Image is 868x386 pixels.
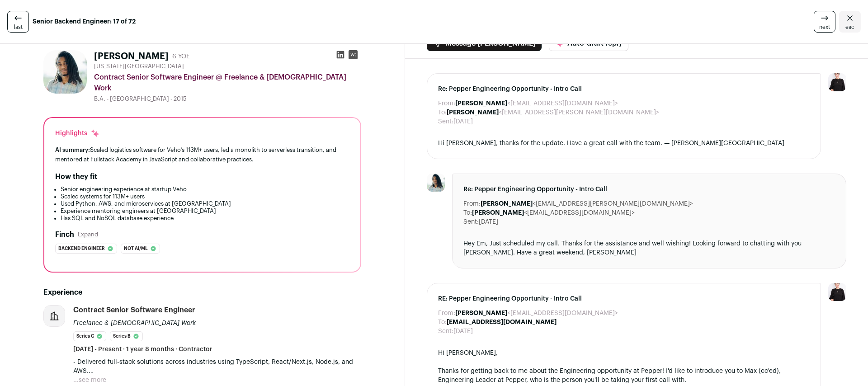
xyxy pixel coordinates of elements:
[455,99,618,108] dd: <[EMAIL_ADDRESS][DOMAIN_NAME]>
[463,217,479,226] dt: Sent:
[828,283,846,301] img: 9240684-medium_jpg
[44,306,65,326] img: company-logo-placeholder-414d4e2ec0e2ddebbe968bf319fdfe5acfe0c9b87f798d344e800bc9a89632a0.png
[839,11,861,33] a: Close
[814,11,835,33] a: next
[438,309,455,318] dt: From:
[463,208,472,217] dt: To:
[845,24,854,31] span: esc
[55,171,97,182] h2: How they fit
[463,185,835,194] span: Re: Pepper Engineering Opportunity - Intro Call
[447,108,659,117] dd: <[EMAIL_ADDRESS][PERSON_NAME][DOMAIN_NAME]>
[455,100,507,107] b: [PERSON_NAME]
[55,129,100,138] div: Highlights
[438,85,810,94] span: Re: Pepper Engineering Opportunity - Intro Call
[7,11,29,33] a: last
[438,108,447,117] dt: To:
[455,310,507,316] b: [PERSON_NAME]
[172,52,190,61] div: 6 YOE
[447,109,499,116] b: [PERSON_NAME]
[78,231,98,238] button: Expand
[463,199,481,208] dt: From:
[73,331,106,341] li: Series C
[463,239,835,257] div: Hey Em, Just scheduled my call. Thanks for the assistance and well wishing! Looking forward to ch...
[61,207,349,215] li: Experience mentoring engineers at [GEOGRAPHIC_DATA]
[61,186,349,193] li: Senior engineering experience at startup Veho
[438,348,810,358] div: Hi [PERSON_NAME],
[94,95,361,103] div: B.A. - [GEOGRAPHIC_DATA] - 2015
[43,50,87,94] img: fe0ade0aefb4111c8e9dd07ca3dcfdc49f2d784c7ad89bd59adffb77fea8b97e
[438,117,453,126] dt: Sent:
[438,294,810,303] span: RE: Pepper Engineering Opportunity - Intro Call
[73,358,361,376] p: - Delivered full-stack solutions across industries using TypeScript, React/Next.js, Node.js, and ...
[55,145,349,164] div: Scaled logistics software for Veho’s 113M+ users, led a monolith to serverless transition, and me...
[73,345,212,354] span: [DATE] - Present · 1 year 8 months · Contractor
[819,24,830,31] span: next
[61,193,349,200] li: Scaled systems for 113M+ users
[438,99,455,108] dt: From:
[479,217,498,226] dd: [DATE]
[124,244,148,253] span: Not ai/ml
[94,72,361,94] div: Contract Senior Software Engineer @ Freelance & [DEMOGRAPHIC_DATA] Work
[43,287,361,298] h2: Experience
[472,210,524,216] b: [PERSON_NAME]
[33,17,136,26] strong: Senior Backend Engineer: 17 of 72
[14,24,23,31] span: last
[481,199,693,208] dd: <[EMAIL_ADDRESS][PERSON_NAME][DOMAIN_NAME]>
[73,305,195,315] div: Contract Senior Software Engineer
[55,147,90,153] span: AI summary:
[455,309,618,318] dd: <[EMAIL_ADDRESS][DOMAIN_NAME]>
[438,139,810,148] div: Hi [PERSON_NAME], thanks for the update. Have a great call with the team. — [PERSON_NAME][GEOGRAP...
[55,229,74,240] h2: Finch
[73,320,196,326] span: Freelance & [DEMOGRAPHIC_DATA] Work
[61,200,349,207] li: Used Python, AWS, and microservices at [GEOGRAPHIC_DATA]
[438,318,447,327] dt: To:
[73,376,106,385] button: ...see more
[94,63,184,70] span: [US_STATE][GEOGRAPHIC_DATA]
[453,117,473,126] dd: [DATE]
[94,50,169,63] h1: [PERSON_NAME]
[61,215,349,222] li: Has SQL and NoSQL database experience
[438,367,810,385] div: Thanks for getting back to me about the Engineering opportunity at Pepper! I'd like to introduce ...
[828,73,846,91] img: 9240684-medium_jpg
[427,174,445,192] img: fe0ade0aefb4111c8e9dd07ca3dcfdc49f2d784c7ad89bd59adffb77fea8b97e
[453,327,473,336] dd: [DATE]
[58,244,105,253] span: Backend engineer
[472,208,635,217] dd: <[EMAIL_ADDRESS][DOMAIN_NAME]>
[481,201,533,207] b: [PERSON_NAME]
[438,327,453,336] dt: Sent:
[110,331,143,341] li: Series B
[447,319,557,325] b: [EMAIL_ADDRESS][DOMAIN_NAME]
